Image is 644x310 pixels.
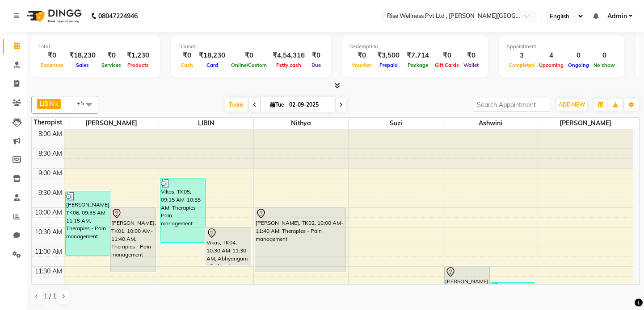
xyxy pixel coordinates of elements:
[225,98,248,112] span: Today
[433,50,461,61] div: ₹0
[99,62,123,68] span: Services
[33,227,64,237] div: 10:30 AM
[374,50,403,61] div: ₹3,500
[506,43,617,50] div: Appointment
[33,247,64,256] div: 11:00 AM
[44,292,56,301] span: 1 / 1
[268,101,286,108] span: Tue
[506,62,537,68] span: Completed
[274,62,303,68] span: Petty cash
[255,208,345,272] div: [PERSON_NAME], TK02, 10:00 AM-11:40 AM, Therapies - Pain management
[607,12,627,21] span: Admin
[591,62,617,68] span: No show
[98,4,138,29] b: 08047224946
[178,43,324,50] div: Finance
[473,98,551,112] input: Search Appointment
[99,50,123,61] div: ₹0
[461,62,481,68] span: Wallet
[38,62,66,68] span: Expenses
[229,50,269,61] div: ₹0
[54,100,58,107] a: x
[178,50,195,61] div: ₹0
[308,50,324,61] div: ₹0
[349,50,374,61] div: ₹0
[33,267,64,276] div: 11:30 AM
[309,62,323,68] span: Due
[204,62,220,68] span: Card
[566,62,591,68] span: Ongoing
[23,4,84,29] img: logo
[566,50,591,61] div: 0
[123,50,153,61] div: ₹1,230
[178,62,195,68] span: Cash
[559,101,585,108] span: ADD NEW
[160,178,205,242] div: Vikas, TK05, 09:15 AM-10:55 AM, Therapies - Pain management
[66,50,99,61] div: ₹18,230
[38,43,153,50] div: Total
[32,118,64,127] div: Therapist
[40,100,54,107] span: LIBIN
[405,62,430,68] span: Package
[443,118,538,129] span: Ashwini
[538,118,633,129] span: [PERSON_NAME]
[37,188,64,198] div: 9:30 AM
[377,62,400,68] span: Prepaid
[195,50,229,61] div: ₹18,230
[37,169,64,178] div: 9:00 AM
[77,99,91,107] span: +5
[506,50,537,61] div: 3
[125,62,151,68] span: Products
[461,50,481,61] div: ₹0
[229,62,269,68] span: Online/Custom
[37,149,64,158] div: 8:30 AM
[206,227,251,265] div: Vikas, TK04, 10:30 AM-11:30 AM, Abhyangam - Full body
[254,118,348,129] span: nithya
[38,50,66,61] div: ₹0
[349,43,481,50] div: Redemption
[64,118,159,129] span: [PERSON_NAME]
[537,62,566,68] span: Upcoming
[349,62,374,68] span: Voucher
[74,62,91,68] span: Sales
[591,50,617,61] div: 0
[433,62,461,68] span: Gift Cards
[537,50,566,61] div: 4
[403,50,433,61] div: ₹7,714
[33,208,64,217] div: 10:00 AM
[159,118,253,129] span: LIBIN
[37,129,64,139] div: 8:00 AM
[111,208,156,272] div: [PERSON_NAME], TK01, 10:00 AM-11:40 AM, Therapies - Pain management
[556,99,587,111] button: ADD NEW
[286,98,331,112] input: 2025-09-02
[349,118,443,129] span: suzi
[269,50,308,61] div: ₹4,54,316
[66,191,110,255] div: [PERSON_NAME], TK06, 09:35 AM-11:15 AM, Therapies - Pain management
